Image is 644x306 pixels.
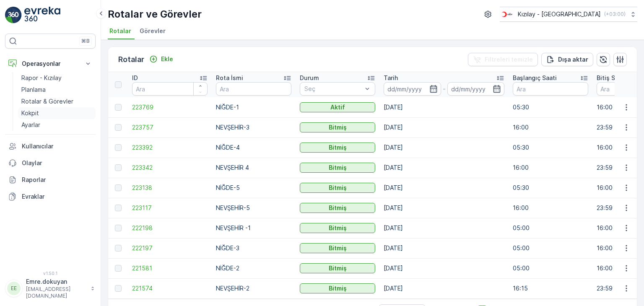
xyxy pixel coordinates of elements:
p: 05:00 [513,244,588,252]
a: Planlama [18,84,96,96]
p: ( +03:00 ) [604,11,626,18]
p: Bitmiş [329,184,347,192]
p: Rotalar [118,54,144,65]
td: [DATE] [379,258,509,278]
p: Operasyonlar [22,60,79,68]
p: Ekle [161,55,173,63]
div: Toggle Row Selected [115,164,122,171]
p: Bitmiş [329,244,347,252]
div: Toggle Row Selected [115,144,122,151]
p: Kokpit [21,109,39,117]
p: Başlangıç Saati [513,74,557,82]
p: NEVŞEHİR-5 [216,204,291,212]
p: Kullanıcılar [22,142,92,150]
p: 16:00 [513,123,588,132]
input: dd/mm/yyyy [384,82,441,96]
div: Toggle Row Selected [115,104,122,111]
p: NİĞDE-2 [216,264,291,272]
a: Raporlar [5,171,96,188]
button: Dışa aktar [541,53,593,66]
a: Olaylar [5,155,96,171]
div: Toggle Row Selected [115,225,122,231]
p: Raporlar [22,176,92,184]
p: Planlama [21,86,46,94]
button: Bitmiş [300,283,375,293]
p: Rotalar & Görevler [21,97,73,106]
p: Rota İsmi [216,74,243,82]
td: [DATE] [379,238,509,258]
p: NİĞDE-5 [216,184,291,192]
div: Toggle Row Selected [115,245,122,252]
p: ⌘B [81,38,90,44]
p: 05:30 [513,143,588,152]
td: [DATE] [379,137,509,158]
button: Ekle [146,54,177,64]
div: Toggle Row Selected [115,265,122,272]
p: Emre.dokuyan [26,277,86,286]
p: Bitmiş [329,284,347,293]
td: [DATE] [379,198,509,218]
a: 223117 [132,204,208,212]
div: Toggle Row Selected [115,184,122,191]
p: Durum [300,74,319,82]
span: 221574 [132,284,208,293]
p: Bitmiş [329,264,347,272]
p: 05:00 [513,264,588,272]
span: Görevler [140,27,166,35]
button: Bitmiş [300,163,375,173]
a: 223342 [132,163,208,172]
p: Bitiş Saati [597,74,626,82]
button: EEEmre.dokuyan[EMAIL_ADDRESS][DOMAIN_NAME] [5,277,96,299]
img: k%C4%B1z%C4%B1lay_D5CCths_t1JZB0k.png [500,10,514,19]
td: [DATE] [379,178,509,198]
p: Bitmiş [329,224,347,232]
p: 16:00 [513,204,588,212]
div: Toggle Row Selected [115,124,122,131]
div: Toggle Row Selected [115,205,122,211]
p: 05:30 [513,103,588,112]
p: Dışa aktar [558,55,588,64]
p: [EMAIL_ADDRESS][DOMAIN_NAME] [26,286,86,299]
td: [DATE] [379,117,509,137]
p: NİĞDE-4 [216,143,291,152]
p: ID [132,74,138,82]
p: NEVŞEHİR -1 [216,224,291,232]
span: v 1.50.1 [5,271,96,276]
a: Kullanıcılar [5,138,96,155]
p: Bitmiş [329,123,347,132]
a: Evraklar [5,188,96,205]
p: 05:30 [513,184,588,192]
a: 223392 [132,143,208,152]
p: 16:00 [513,163,588,172]
button: Kızılay - [GEOGRAPHIC_DATA](+03:00) [500,7,637,22]
p: Rotalar ve Görevler [108,8,202,21]
input: dd/mm/yyyy [447,82,505,96]
td: [DATE] [379,218,509,238]
td: [DATE] [379,158,509,178]
img: logo_light-DOdMpM7g.png [24,7,60,23]
a: 222197 [132,244,208,252]
p: Olaylar [22,159,92,167]
p: - [443,84,446,94]
button: Operasyonlar [5,55,96,72]
span: 221581 [132,264,208,272]
button: Filtreleri temizle [468,53,538,66]
button: Bitmiş [300,243,375,253]
p: Bitmiş [329,143,347,152]
a: 223769 [132,103,208,112]
a: 222198 [132,224,208,232]
div: EE [7,282,21,295]
span: Rotalar [109,27,131,35]
p: NEVŞEHİR-2 [216,284,291,293]
p: NEVŞEHİR-3 [216,123,291,132]
button: Bitmiş [300,183,375,193]
button: Bitmiş [300,143,375,153]
p: 16:15 [513,284,588,293]
p: NİĞDE-1 [216,103,291,112]
td: [DATE] [379,97,509,117]
input: Ara [513,82,588,96]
